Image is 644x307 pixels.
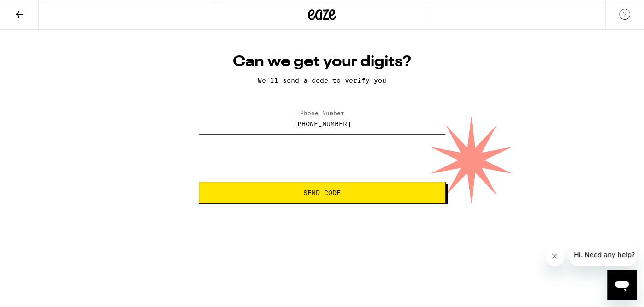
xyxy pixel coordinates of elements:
[199,53,446,71] h1: Can we get your digits?
[545,247,565,267] iframe: Close message
[303,190,341,196] span: Send Code
[607,270,637,300] iframe: Button to launch messaging window
[199,182,446,204] button: Send Code
[300,110,344,116] label: Phone Number
[199,77,446,84] p: We'll send a code to verify you
[568,245,637,266] iframe: Message from company
[199,113,446,134] input: Phone Number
